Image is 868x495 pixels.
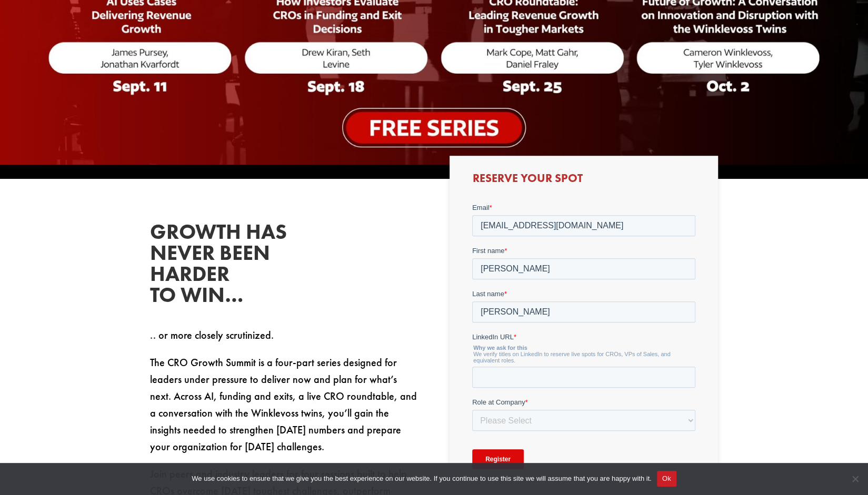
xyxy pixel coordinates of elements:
span: .. or more closely scrutinized. [150,328,274,342]
h2: Growth has never been harder to win… [150,221,308,311]
span: The CRO Growth Summit is a four-part series designed for leaders under pressure to deliver now an... [150,356,417,453]
span: We use cookies to ensure that we give you the best experience on our website. If you continue to ... [192,473,651,484]
span: No [850,473,860,484]
button: Ok [657,471,676,487]
h3: Reserve Your Spot [472,173,695,189]
iframe: Form 0 [472,203,695,488]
